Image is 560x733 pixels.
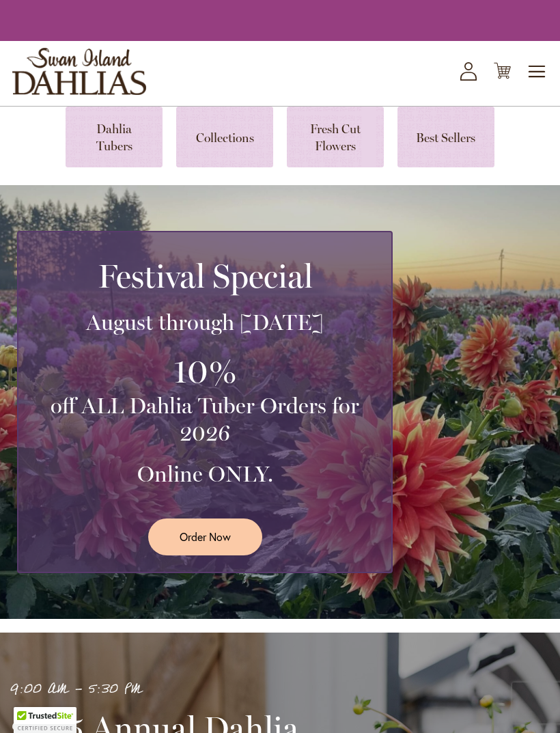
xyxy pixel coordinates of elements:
a: store logo [12,48,146,95]
p: 9:00 AM - 5:30 PM [10,678,386,701]
h3: 10% [35,350,375,393]
a: Order Now [148,518,262,555]
h3: August through [DATE] [35,309,375,336]
h2: Festival Special [35,257,375,295]
h3: off ALL Dahlia Tuber Orders for 2026 [35,392,375,447]
span: Order Now [180,529,231,544]
h3: Online ONLY. [35,460,375,488]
